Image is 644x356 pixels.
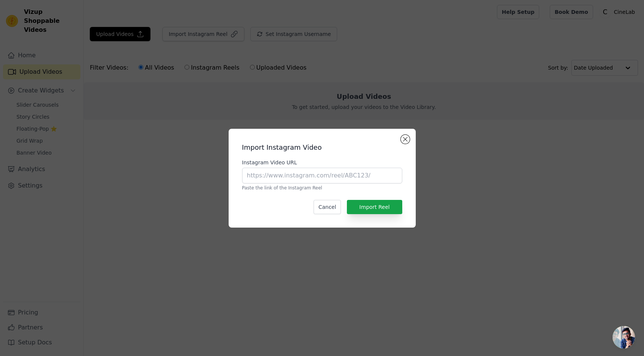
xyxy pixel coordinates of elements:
input: https://www.instagram.com/reel/ABC123/ [242,168,402,183]
p: Paste the link of the Instagram Reel [242,185,402,191]
h2: Import Instagram Video [242,142,402,153]
div: Open chat [613,326,635,349]
button: Cancel [314,200,341,214]
button: Import Reel [347,200,402,214]
label: Instagram Video URL [242,159,402,166]
button: Close modal [401,135,410,144]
